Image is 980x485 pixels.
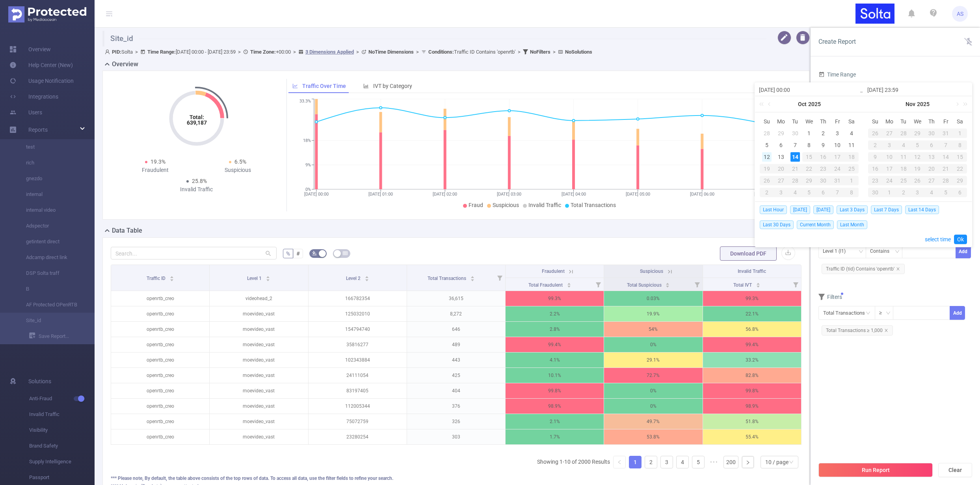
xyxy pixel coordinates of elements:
td: November 30, 2025 [868,187,882,198]
a: 3 [661,456,673,468]
div: 10 [833,140,842,150]
td: November 4, 2025 [896,139,911,151]
a: Reports [28,122,48,138]
td: October 7, 2025 [788,139,802,151]
div: 27 [774,176,788,185]
a: Save Report... [29,328,95,344]
td: October 29, 2025 [802,175,816,187]
td: October 20, 2025 [774,163,788,175]
th: Sat [953,116,967,127]
li: 200 [723,456,738,468]
a: rich [16,155,85,171]
div: 28 [762,129,772,138]
th: Thu [816,116,830,127]
td: October 24, 2025 [830,163,844,175]
span: ••• [708,456,720,468]
b: No Time Dimensions [368,49,414,55]
span: Sa [953,118,967,125]
div: 7 [939,140,953,150]
a: Nov [905,96,916,112]
td: October 16, 2025 [816,151,830,163]
a: Help Center (New) [9,57,73,73]
th: Sun [760,116,774,127]
td: November 23, 2025 [868,175,882,187]
a: 200 [724,456,738,468]
div: 28 [788,176,802,185]
td: October 29, 2025 [911,127,925,139]
span: > [550,49,558,55]
td: October 26, 2025 [760,175,774,187]
div: 31 [830,176,844,185]
span: 6.5% [234,159,246,165]
b: Conditions : [428,49,454,55]
div: 21 [788,164,802,173]
li: 5 [692,456,705,468]
div: 29 [911,129,925,138]
td: December 5, 2025 [939,187,953,198]
div: 26 [868,129,882,138]
span: Traffic ID Contains 'openrtb' [428,49,515,55]
i: icon: bg-colors [312,251,317,256]
div: 12 [762,152,772,162]
td: November 7, 2025 [830,187,844,198]
span: Su [868,118,882,125]
div: 4 [788,188,802,197]
tspan: 18% [303,138,311,143]
td: October 30, 2025 [924,127,939,139]
i: icon: user [105,49,112,54]
div: 8 [804,140,814,150]
div: 25 [896,176,911,185]
td: October 1, 2025 [802,127,816,139]
li: Next 5 Pages [708,456,720,468]
td: October 31, 2025 [830,175,844,187]
div: 24 [830,164,844,173]
td: November 3, 2025 [882,139,896,151]
td: November 10, 2025 [882,151,896,163]
div: 5 [762,140,772,150]
span: Mo [882,118,896,125]
td: November 16, 2025 [868,163,882,175]
span: Brand Safety [29,438,95,454]
b: No Filters [530,49,550,55]
td: September 30, 2025 [788,127,802,139]
span: Anti-Fraud [29,391,95,407]
a: AF Protected OPenRTB [16,297,85,313]
div: 20 [774,164,788,173]
a: 4 [677,456,688,468]
a: Last year (Control + left) [758,96,768,112]
div: 19 [760,164,774,173]
td: November 17, 2025 [882,163,896,175]
a: getintent direct [16,234,85,250]
span: > [414,49,421,55]
div: 31 [939,129,953,138]
span: > [354,49,361,55]
div: 5 [802,188,816,197]
span: Su [760,118,774,125]
a: Previous month (PageUp) [766,96,774,112]
td: October 6, 2025 [774,139,788,151]
th: Thu [924,116,939,127]
td: October 10, 2025 [830,139,844,151]
th: Tue [788,116,802,127]
span: > [291,49,298,55]
div: 25 [844,164,859,173]
td: November 22, 2025 [953,163,967,175]
td: October 19, 2025 [760,163,774,175]
i: icon: down [789,460,794,465]
h2: Overview [112,60,138,69]
div: 20 [924,164,939,173]
a: 2025 [807,96,822,112]
span: We [911,118,925,125]
td: November 5, 2025 [802,187,816,198]
td: November 13, 2025 [924,151,939,163]
div: 3 [833,129,842,138]
td: September 29, 2025 [774,127,788,139]
td: October 3, 2025 [830,127,844,139]
div: 16 [868,164,882,173]
th: Mon [774,116,788,127]
th: Wed [802,116,816,127]
td: October 21, 2025 [788,163,802,175]
th: Fri [939,116,953,127]
td: November 5, 2025 [911,139,925,151]
i: icon: right [746,460,750,465]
